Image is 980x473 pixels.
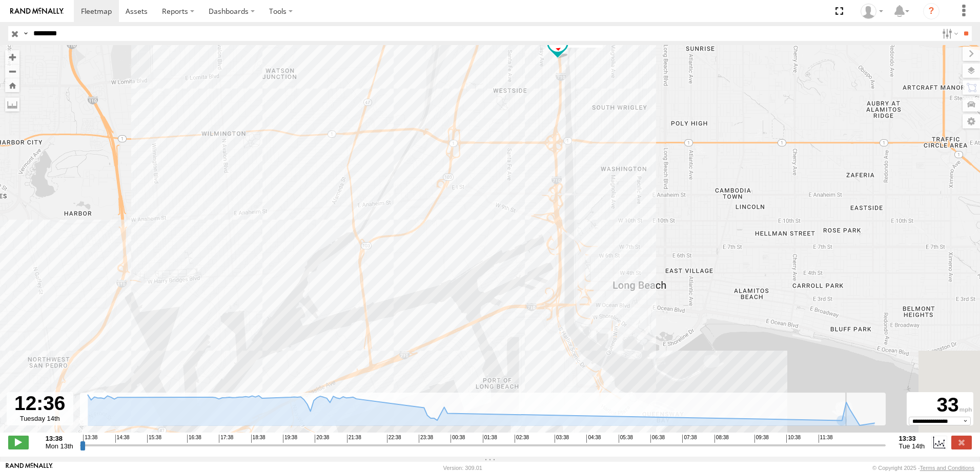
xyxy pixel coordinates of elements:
[283,435,297,443] span: 19:38
[83,435,97,443] span: 13:38
[315,435,329,443] span: 20:38
[5,78,19,92] button: Zoom Home
[908,394,972,417] div: 33
[6,463,53,473] a: Visit our Website
[115,435,130,443] span: 14:38
[786,435,801,443] span: 10:38
[347,435,361,443] span: 21:38
[857,4,887,19] div: Zulema McIntosch
[586,435,601,443] span: 04:38
[951,436,972,449] label: Close
[251,435,266,443] span: 18:38
[923,3,940,19] i: ?
[451,435,465,443] span: 00:38
[147,435,161,443] span: 15:38
[5,50,19,64] button: Zoom in
[619,435,633,443] span: 05:38
[219,435,233,443] span: 17:38
[443,465,482,471] div: Version: 309.01
[938,26,960,41] label: Search Filter Options
[387,435,401,443] span: 22:38
[819,435,833,443] span: 11:38
[5,97,19,112] label: Measure
[515,435,529,443] span: 02:38
[419,435,433,443] span: 23:38
[5,64,19,78] button: Zoom out
[8,436,29,449] label: Play/Stop
[682,435,697,443] span: 07:38
[46,435,73,442] strong: 13:38
[555,435,569,443] span: 03:38
[714,435,729,443] span: 08:38
[483,435,497,443] span: 01:38
[920,465,974,471] a: Terms and Conditions
[650,435,665,443] span: 06:38
[10,8,64,15] img: rand-logo.svg
[899,435,925,442] strong: 13:33
[899,442,925,450] span: Tue 14th Oct 2025
[22,26,30,41] label: Search Query
[187,435,201,443] span: 16:38
[963,114,980,128] label: Map Settings
[754,435,769,443] span: 09:38
[872,465,974,471] div: © Copyright 2025 -
[46,442,73,450] span: Mon 13th Oct 2025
